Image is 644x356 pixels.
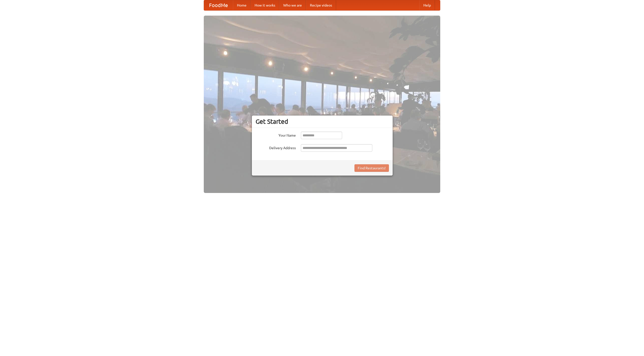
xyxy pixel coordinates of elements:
button: Find Restaurants! [354,164,389,172]
a: Who we are [279,0,306,10]
a: How it works [251,0,279,10]
label: Delivery Address [256,144,296,150]
a: Recipe videos [306,0,336,10]
label: Your Name [256,132,296,138]
a: Help [419,0,435,10]
a: FoodMe [204,0,233,10]
a: Home [233,0,251,10]
h3: Get Started [256,118,389,125]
